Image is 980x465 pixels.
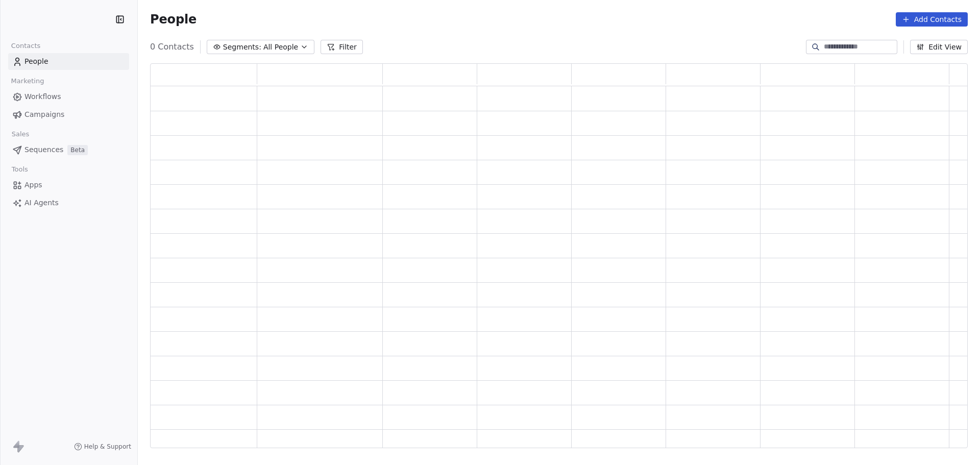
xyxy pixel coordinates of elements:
[84,443,131,451] span: Help & Support
[24,91,61,102] span: Workflows
[24,56,48,67] span: People
[150,41,194,53] span: 0 Contacts
[263,42,298,53] span: All People
[24,198,59,208] span: AI Agents
[24,180,42,190] span: Apps
[7,74,48,89] span: Marketing
[8,53,129,70] a: People
[150,12,197,27] span: People
[74,443,131,451] a: Help & Support
[24,109,64,120] span: Campaigns
[7,162,32,177] span: Tools
[8,194,129,211] a: AI Agents
[896,12,968,27] button: Add Contacts
[24,144,63,155] span: Sequences
[7,38,45,54] span: Contacts
[8,88,129,105] a: Workflows
[8,177,129,193] a: Apps
[67,145,88,155] span: Beta
[8,106,129,123] a: Campaigns
[8,141,129,158] a: SequencesBeta
[223,42,261,53] span: Segments:
[910,40,968,54] button: Edit View
[7,127,34,142] span: Sales
[321,40,363,54] button: Filter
